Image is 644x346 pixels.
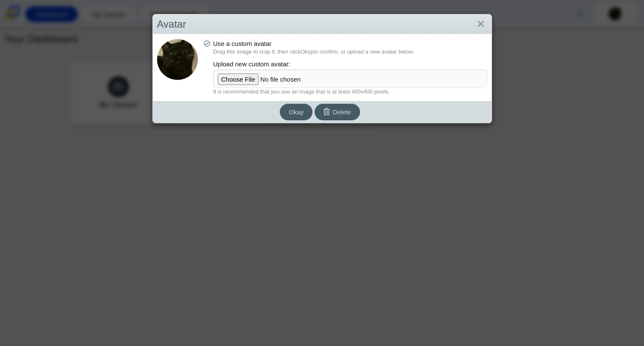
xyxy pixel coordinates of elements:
button: Okay [280,104,312,120]
a: Close [474,17,487,31]
dfn: It is recommended that you use an image that is at least 400x400 pixels. [213,88,487,96]
span: Use a custom avatar [213,40,272,47]
i: Okay [301,48,313,55]
button: Delete [315,104,360,120]
span: Okay [289,108,304,116]
span: Delete [332,108,351,116]
img: arden.byrd.GdcbNN [157,39,198,80]
div: Avatar [153,14,492,34]
label: Upload new custom avatar: [213,58,487,70]
dfn: Drag this image to crop it, then click to confirm, or upload a new avatar below. [213,48,487,56]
